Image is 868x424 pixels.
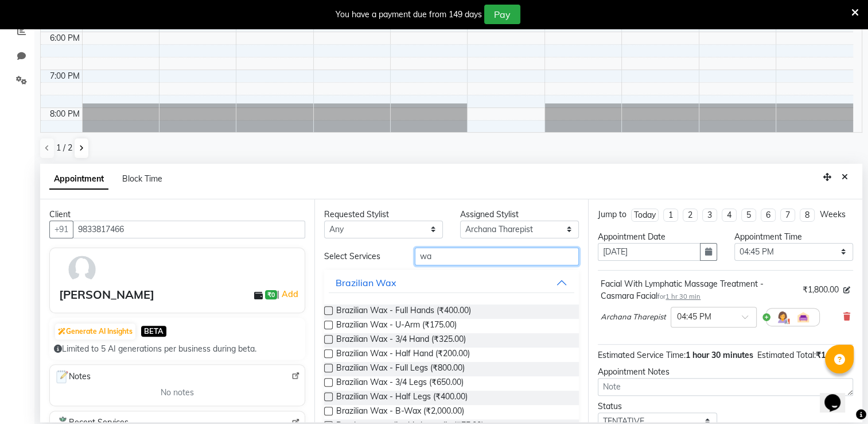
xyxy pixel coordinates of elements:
[277,287,299,301] span: |
[800,209,815,222] li: 8
[55,323,135,340] button: Generate AI Insights
[776,310,789,324] img: Hairdresser.png
[816,350,853,360] span: ₹1,800.00
[161,387,194,399] span: No notes
[803,284,839,296] span: ₹1,800.00
[601,311,666,323] span: Archana Tharepist
[460,209,579,221] div: Assigned Stylist
[657,292,700,300] small: for
[336,304,471,319] span: Brazilian Wax - Full Hands (₹400.00)
[415,248,579,265] input: Search by service name
[484,5,520,24] button: Pay
[598,243,700,261] input: yyyy-mm-dd
[598,209,626,221] div: Jump to
[780,209,795,222] li: 7
[336,319,457,333] span: Brazilian Wax - U-Arm (₹175.00)
[59,286,154,303] div: [PERSON_NAME]
[819,209,845,221] div: Weeks
[663,209,678,222] li: 1
[336,362,465,376] span: Brazilian Wax - Full Legs (₹800.00)
[836,168,853,186] button: Close
[843,287,850,294] i: Edit price
[734,231,853,243] div: Appointment Time
[336,9,482,21] div: You have a payment due from 149 days
[336,276,396,290] div: Brazilian Wax
[820,378,857,413] iframe: chat widget
[336,405,464,419] span: Brazilian Wax - B-Wax (₹2,000.00)
[757,350,816,360] span: Estimated Total:
[316,250,406,263] div: Select Services
[686,350,753,360] span: 1 hour 30 minutes
[741,209,756,222] li: 5
[141,326,166,337] span: BETA
[598,400,717,413] div: Status
[722,209,737,222] li: 4
[329,272,575,293] button: Brazilian Wax
[48,70,82,82] div: 7:00 PM
[54,343,301,355] div: Limited to 5 AI generations per business during beta.
[796,310,810,324] img: Interior.png
[48,32,82,44] div: 6:00 PM
[336,348,470,362] span: Brazilian Wax - Half Hand (₹200.00)
[49,221,73,238] button: +91
[761,209,776,222] li: 6
[336,376,464,391] span: Brazilian Wax - 3/4 Legs (₹650.00)
[702,209,717,222] li: 3
[336,391,468,405] span: Brazilian Wax - Half Legs (₹400.00)
[49,169,108,190] span: Appointment
[73,221,305,238] input: Search by Name/Mobile/Email/Code
[598,366,853,378] div: Appointment Notes
[598,350,686,360] span: Estimated Service Time:
[265,290,277,299] span: ₹0
[598,231,717,243] div: Appointment Date
[49,209,305,221] div: Client
[279,287,299,301] a: Add
[336,333,466,348] span: Brazilian Wax - 3/4 Hand (₹325.00)
[122,174,162,184] span: Block Time
[55,369,91,384] span: Notes
[65,253,99,286] img: avatar
[665,292,700,300] span: 1 hr 30 min
[683,209,698,222] li: 2
[48,108,82,120] div: 8:00 PM
[601,278,798,302] div: Facial With Lymphatic Massage Treatment - Casmara Facial
[56,142,72,154] span: 1 / 2
[324,209,443,221] div: Requested Stylist
[634,209,656,221] div: Today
